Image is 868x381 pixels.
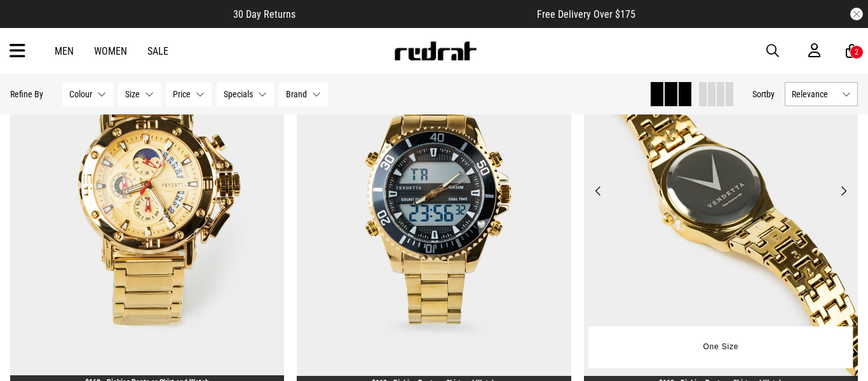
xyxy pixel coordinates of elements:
[166,82,212,106] button: Price
[10,5,48,43] button: Open LiveChat chat widget
[752,87,775,102] button: Sortby
[118,82,161,106] button: Size
[286,89,307,99] span: Brand
[69,89,92,99] span: Colour
[693,336,748,359] button: One Size
[147,45,168,57] a: Sale
[846,45,858,58] a: 2
[173,89,191,99] span: Price
[792,89,837,99] span: Relevance
[279,82,328,106] button: Brand
[233,8,295,20] span: 30 Day Returns
[785,82,858,106] button: Relevance
[766,89,775,99] span: by
[55,45,74,57] a: Men
[836,183,851,198] button: Next
[10,89,43,99] p: Refine By
[537,8,635,20] span: Free Delivery Over $175
[62,82,113,106] button: Colour
[590,183,606,198] button: Previous
[393,41,477,60] img: Redrat logo
[224,89,253,99] span: Specials
[125,89,140,99] span: Size
[855,48,858,57] div: 2
[217,82,274,106] button: Specials
[321,8,512,20] iframe: Customer reviews powered by Trustpilot
[94,45,127,57] a: Women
